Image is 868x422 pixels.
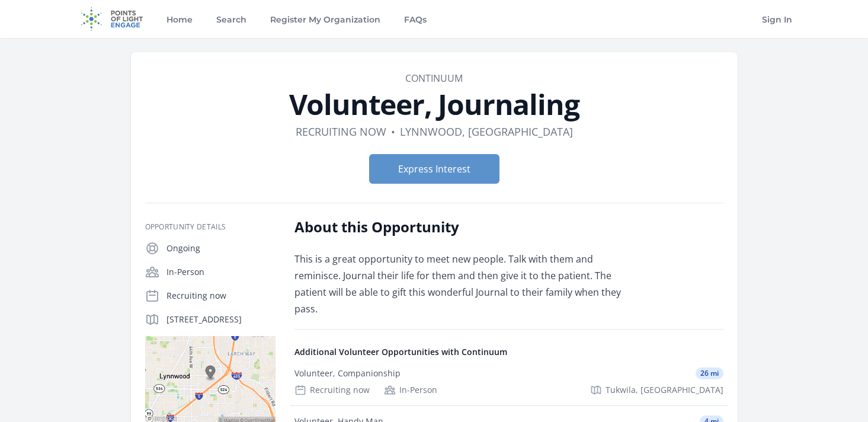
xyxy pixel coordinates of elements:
[400,123,573,140] dd: Lynnwood, [GEOGRAPHIC_DATA]
[384,384,437,396] div: In-Person
[391,123,395,140] div: •
[166,314,276,325] p: [STREET_ADDRESS]
[166,266,276,278] p: In-Person
[296,123,386,140] dd: Recruiting now
[294,251,641,317] p: This is a great opportunity to meet new people. Talk with them and reminisce. Journal their life ...
[294,384,370,396] div: Recruiting now
[166,242,276,254] p: Ongoing
[696,367,723,379] span: 26 mi
[290,358,728,405] a: Volunteer, Companionship 26 mi Recruiting now In-Person Tukwila, [GEOGRAPHIC_DATA]
[145,222,276,232] h3: Opportunity Details
[294,367,401,379] div: Volunteer, Companionship
[606,384,723,396] span: Tukwila, [GEOGRAPHIC_DATA]
[294,218,641,236] h2: About this Opportunity
[369,154,499,184] button: Express Interest
[166,290,276,302] p: Recruiting now
[294,346,723,358] h4: Additional Volunteer Opportunities with Continuum
[405,72,463,85] a: Continuum
[145,90,723,119] h1: Volunteer, Journaling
